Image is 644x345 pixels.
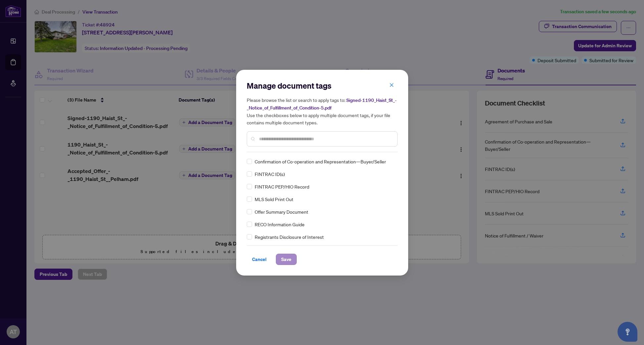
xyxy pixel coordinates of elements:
[255,221,305,228] span: RECO Information Guide
[281,254,291,265] span: Save
[255,183,309,190] span: FINTRAC PEP/HIO Record
[255,170,285,178] span: FINTRAC ID(s)
[255,208,308,215] span: Offer Summary Document
[247,96,398,126] h5: Please browse the list or search to apply tags to: Use the checkboxes below to apply multiple doc...
[276,254,297,265] button: Save
[255,233,324,240] span: Registrants Disclosure of Interest
[247,97,397,111] span: Signed-1190_Haist_St_-_Notice_of_Fulfillment_of_Condition-5.pdf
[247,254,272,265] button: Cancel
[389,83,394,87] span: close
[618,322,637,342] button: Open asap
[247,80,398,91] h2: Manage document tags
[252,254,267,265] span: Cancel
[255,195,293,203] span: MLS Sold Print Out
[255,158,386,165] span: Confirmation of Co-operation and Representation—Buyer/Seller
